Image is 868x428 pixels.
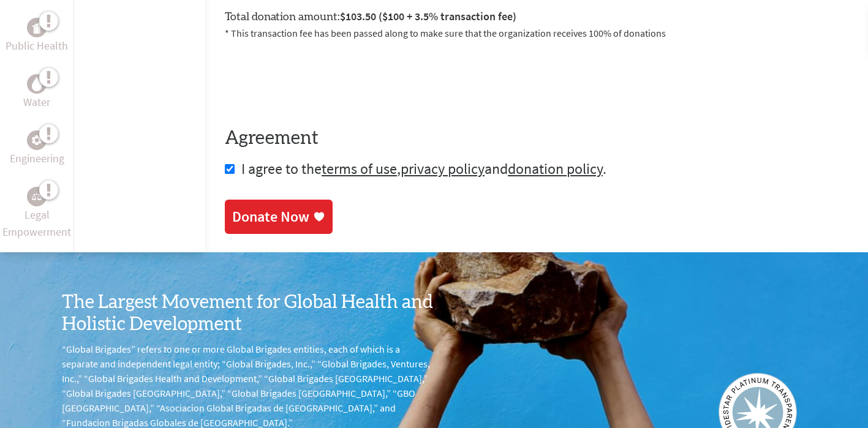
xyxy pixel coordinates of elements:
p: * This transaction fee has been passed along to make sure that the organization receives 100% of ... [225,26,848,40]
a: EngineeringEngineering [10,130,64,167]
p: Engineering [10,150,64,167]
div: Water [27,74,47,94]
a: terms of use [322,159,397,178]
a: WaterWater [23,74,50,111]
a: Donate Now [225,200,333,234]
label: Total donation amount: [225,8,516,26]
img: Public Health [32,21,42,34]
span: I agree to the , and . [241,159,606,178]
p: Legal Empowerment [2,206,71,241]
a: Legal EmpowermentLegal Empowerment [2,187,71,241]
div: Donate Now [232,207,309,227]
span: $103.50 ($100 + 3.5% transaction fee) [340,9,516,23]
p: Public Health [6,37,68,54]
h3: The Largest Movement for Global Health and Holistic Development [62,291,434,336]
div: Public Health [27,18,47,37]
p: Water [23,94,50,111]
iframe: reCAPTCHA [225,55,411,103]
div: Engineering [27,130,47,150]
div: Legal Empowerment [27,187,47,206]
img: Legal Empowerment [32,193,42,200]
a: privacy policy [401,159,485,178]
h4: Agreement [225,127,848,149]
img: Water [32,77,42,91]
a: Public HealthPublic Health [6,18,68,54]
img: Engineering [32,135,42,145]
a: donation policy [508,159,603,178]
